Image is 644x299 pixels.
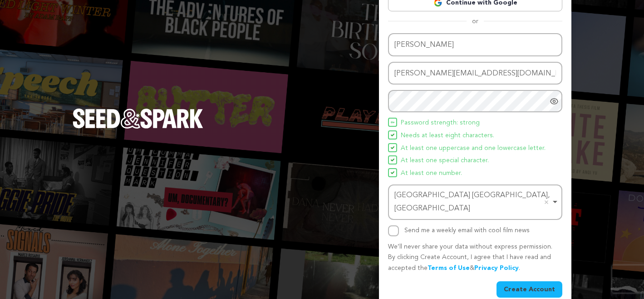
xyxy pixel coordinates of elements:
input: Email address [388,62,562,85]
img: Seed&Spark Icon [391,171,394,174]
a: Show password as plain text. Warning: this will display your password on the screen. [550,97,559,106]
button: Remove item: 'ChIJ90260rVG1moRkM2MIXVWBAQ' [542,198,551,207]
input: Name [388,33,562,56]
span: Password strength: strong [401,118,480,129]
span: Needs at least eight characters. [401,130,494,141]
img: Seed&Spark Icon [391,158,394,162]
a: Terms of Use [428,265,470,271]
img: Seed&Spark Logo [73,109,203,129]
a: Seed&Spark Homepage [73,109,203,147]
img: Seed&Spark Icon [391,133,394,137]
div: [GEOGRAPHIC_DATA] [GEOGRAPHIC_DATA], [GEOGRAPHIC_DATA] [394,189,551,215]
span: or [467,17,484,26]
span: At least one uppercase and one lowercase letter. [401,143,546,154]
label: Send me a weekly email with cool film news [404,227,530,234]
img: Seed&Spark Icon [391,120,394,124]
button: Create Account [497,281,562,298]
span: At least one special character. [401,155,489,166]
span: At least one number. [401,168,462,179]
img: Seed&Spark Icon [391,146,394,149]
a: Privacy Policy [474,265,519,271]
p: We’ll never share your data without express permission. By clicking Create Account, I agree that ... [388,242,562,274]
